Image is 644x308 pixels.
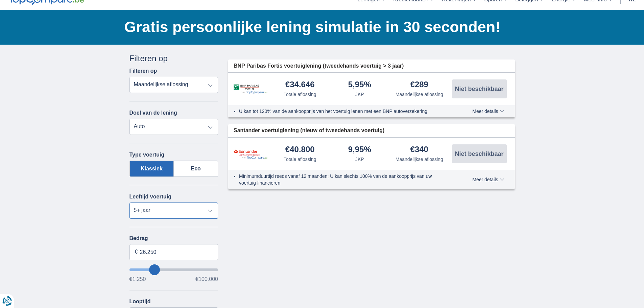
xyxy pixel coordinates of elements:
[467,177,509,182] button: Meer details
[348,80,371,90] div: 5,95%
[285,80,315,90] div: €34.646
[396,156,443,163] div: Maandelijkse aflossing
[129,194,171,200] label: Leeftijd voertuig
[239,108,448,115] li: U kan tot 120% van de aankoopprijs van het voertuig lenen met een BNP autoverzekering
[284,91,316,98] div: Totale aflossing
[348,145,371,155] div: 9,95%
[234,62,404,70] span: BNP Paribas Fortis voertuiglening (tweedehands voertuig > 3 jaar)
[234,84,267,94] img: product.pl.alt BNP Paribas Fortis
[410,145,428,155] div: €340
[355,91,364,98] div: JKP
[195,277,218,282] span: €100.000
[129,299,151,305] label: Looptijd
[455,151,503,157] span: Niet beschikbaar
[129,235,218,241] label: Bedrag
[285,145,315,155] div: €40.800
[452,144,507,163] button: Niet beschikbaar
[452,79,507,98] button: Niet beschikbaar
[284,156,316,163] div: Totale aflossing
[124,17,515,38] h1: Gratis persoonlijke lening simulatie in 30 seconden!
[234,127,384,135] span: Santander voertuiglening (nieuw of tweedehands voertuig)
[396,91,443,98] div: Maandelijkse aflossing
[129,53,218,64] div: Filteren op
[455,86,503,92] span: Niet beschikbaar
[467,109,509,114] button: Meer details
[129,152,165,158] label: Type voertuig
[410,80,428,90] div: €289
[239,173,448,186] li: Minimumduurtijd reeds vanaf 12 maanden; U kan slechts 100% van de aankoopprijs van uw voertuig fi...
[129,268,218,271] input: wantToBorrow
[472,109,504,114] span: Meer details
[129,161,174,177] label: Klassiek
[135,248,138,256] span: €
[234,149,267,159] img: product.pl.alt Santander
[472,177,504,182] span: Meer details
[129,277,146,282] span: €1.250
[129,110,177,116] label: Doel van de lening
[355,156,364,163] div: JKP
[174,161,218,177] label: Eco
[129,68,157,74] label: Filteren op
